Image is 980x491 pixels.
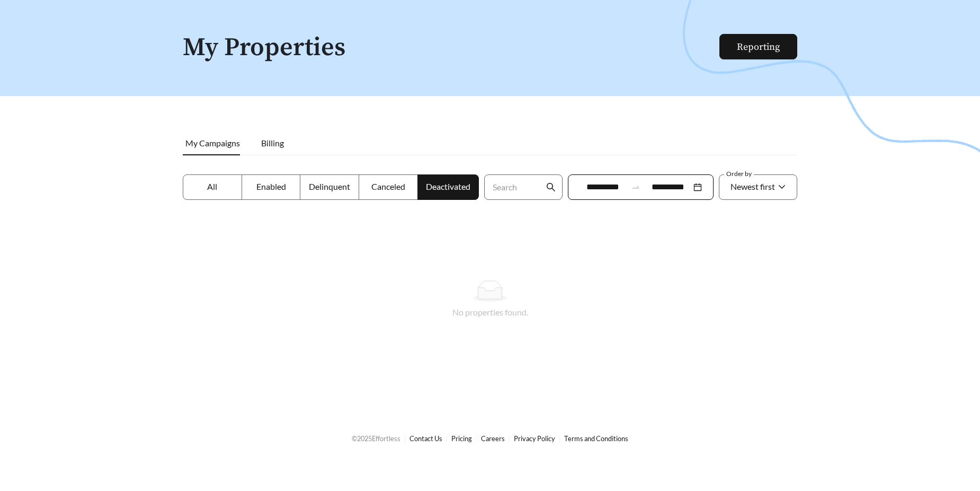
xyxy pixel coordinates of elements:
span: Deactivated [426,181,470,191]
span: swap-right [631,182,640,192]
button: Reporting [719,34,797,59]
span: Enabled [256,181,286,191]
span: Delinquent [309,181,350,191]
span: All [207,181,217,191]
a: Reporting [737,41,780,53]
span: My Campaigns [185,138,240,148]
span: search [546,182,556,192]
span: Billing [261,138,284,148]
span: Canceled [371,181,405,191]
h1: My Properties [183,34,720,62]
span: Newest first [730,181,775,191]
div: No properties found. [195,306,785,319]
span: to [631,182,640,192]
